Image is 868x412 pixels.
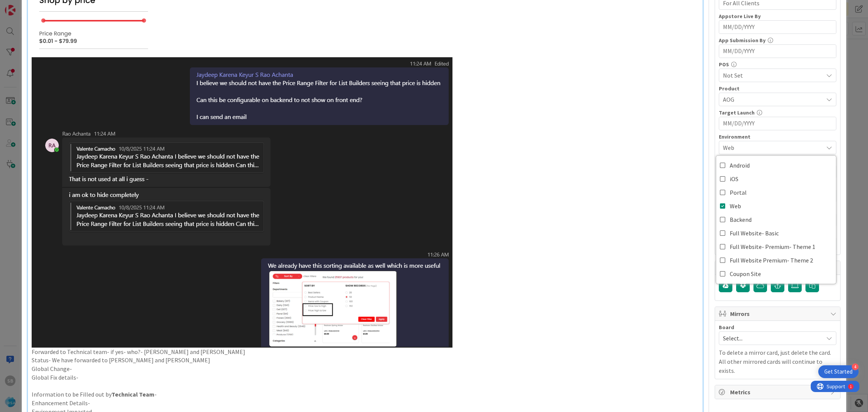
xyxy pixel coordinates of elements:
[32,373,699,382] p: Global Fix details-
[723,95,823,104] span: AOG
[112,391,154,398] strong: Technical Team
[719,38,836,43] div: App Submission By
[824,368,853,375] div: Get Started
[16,1,34,10] span: Support
[716,172,836,186] a: iOS
[730,255,813,266] span: Full Website Premium- Theme 2
[730,268,761,279] span: Coupon Site
[723,117,832,130] input: MM/DD/YYYY
[716,226,836,240] a: Full Website- Basic
[32,356,699,365] p: Status- We have forwarded to [PERSON_NAME] and [PERSON_NAME]
[32,57,452,348] img: edbsn891d0c08b56153fea63635ab8e14472f14c5704f37c1be65938f9a8b4cb4974d715ee09ec41f1645d423b095ffac...
[730,160,750,171] span: Android
[719,348,836,375] p: To delete a mirror card, just delete the card. All other mirrored cards will continue to exists.
[716,213,836,226] a: Backend
[730,173,738,185] span: iOS
[719,325,734,330] span: Board
[723,21,832,34] input: MM/DD/YYYY
[32,399,699,407] p: Enhancement Details-
[730,187,747,198] span: Portal
[719,14,836,19] div: Appstore Live By
[716,159,836,172] a: Android
[716,253,836,267] a: Full Website Premium- Theme 2
[716,267,836,281] a: Coupon Site
[730,200,741,212] span: Web
[852,363,859,370] div: 4
[32,365,699,373] p: Global Change-
[39,3,41,9] div: 1
[32,390,699,399] p: Information to be Filled out by -
[730,227,779,239] span: Full Website- Basic
[719,86,836,91] div: Product
[719,110,836,115] div: Target Launch
[730,214,752,225] span: Backend
[723,143,823,152] span: Web
[716,199,836,213] a: Web
[723,45,832,58] input: MM/DD/YYYY
[716,186,836,199] a: Portal
[32,348,699,356] p: Forwarded to Technical team- if yes- who?- [PERSON_NAME] and [PERSON_NAME]
[716,240,836,253] a: Full Website- Premium- Theme 1
[730,309,827,318] span: Mirrors
[719,134,836,139] div: Environment
[723,71,823,80] span: Not Set
[730,241,815,252] span: Full Website- Premium- Theme 1
[730,388,827,397] span: Metrics
[723,333,819,343] span: Select...
[719,62,836,67] div: POS
[818,365,859,378] div: Open Get Started checklist, remaining modules: 4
